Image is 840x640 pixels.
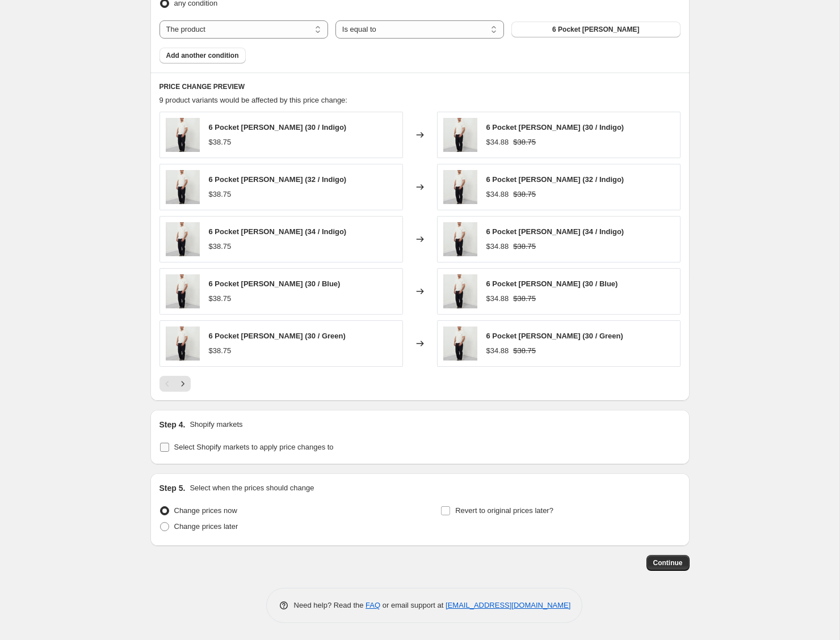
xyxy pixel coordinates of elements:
[209,293,232,304] div: $38.75
[443,222,477,256] img: 2015-04-03_Jake_Look_08_32020_18028_80x.jpg
[190,419,242,430] p: Shopify markets
[552,25,639,34] span: 6 Pocket [PERSON_NAME]
[209,279,341,288] span: 6 Pocket [PERSON_NAME] (30 / Blue)
[166,327,200,361] img: 2015-04-03_Jake_Look_08_32020_18028_80x.jpg
[380,601,446,609] span: or email support at
[159,96,347,104] span: 9 product variants would be affected by this price change:
[166,51,239,60] span: Add another condition
[486,189,509,200] div: $34.88
[653,558,683,567] span: Continue
[209,332,346,340] span: 6 Pocket [PERSON_NAME] (30 / Green)
[175,376,191,392] button: Next
[486,137,509,148] div: $34.88
[159,419,186,430] h2: Step 4.
[166,274,200,308] img: 2015-04-03_Jake_Look_08_32020_18028_80x.jpg
[209,137,232,148] div: $38.75
[166,118,200,152] img: 2015-04-03_Jake_Look_08_32020_18028_80x.jpg
[486,279,618,288] span: 6 Pocket [PERSON_NAME] (30 / Blue)
[443,274,477,308] img: 2015-04-03_Jake_Look_08_32020_18028_80x.jpg
[174,506,237,515] span: Change prices now
[294,601,366,609] span: Need help? Read the
[511,22,680,37] button: 6 Pocket Jean
[455,506,553,515] span: Revert to original prices later?
[486,227,624,236] span: 6 Pocket [PERSON_NAME] (34 / Indigo)
[366,601,380,609] a: FAQ
[513,293,536,304] strike: $38.75
[159,82,681,91] h6: PRICE CHANGE PREVIEW
[486,332,623,340] span: 6 Pocket [PERSON_NAME] (30 / Green)
[443,327,477,361] img: 2015-04-03_Jake_Look_08_32020_18028_80x.jpg
[646,555,690,571] button: Continue
[486,123,624,132] span: 6 Pocket [PERSON_NAME] (30 / Indigo)
[159,376,191,392] nav: Pagination
[190,482,314,494] p: Select when the prices should change
[486,175,624,184] span: 6 Pocket [PERSON_NAME] (32 / Indigo)
[513,345,536,357] strike: $38.75
[209,241,232,252] div: $38.75
[166,222,200,256] img: 2015-04-03_Jake_Look_08_32020_18028_80x.jpg
[513,241,536,252] strike: $38.75
[209,345,232,357] div: $38.75
[166,170,200,204] img: 2015-04-03_Jake_Look_08_32020_18028_80x.jpg
[174,522,238,531] span: Change prices later
[446,601,570,609] a: [EMAIL_ADDRESS][DOMAIN_NAME]
[486,293,509,304] div: $34.88
[486,241,509,252] div: $34.88
[486,345,509,357] div: $34.88
[443,118,477,152] img: 2015-04-03_Jake_Look_08_32020_18028_80x.jpg
[159,482,186,494] h2: Step 5.
[443,170,477,204] img: 2015-04-03_Jake_Look_08_32020_18028_80x.jpg
[209,175,347,184] span: 6 Pocket [PERSON_NAME] (32 / Indigo)
[209,189,232,200] div: $38.75
[209,227,347,236] span: 6 Pocket [PERSON_NAME] (34 / Indigo)
[513,189,536,200] strike: $38.75
[174,443,334,451] span: Select Shopify markets to apply price changes to
[159,48,246,63] button: Add another condition
[209,123,347,132] span: 6 Pocket [PERSON_NAME] (30 / Indigo)
[513,137,536,148] strike: $38.75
